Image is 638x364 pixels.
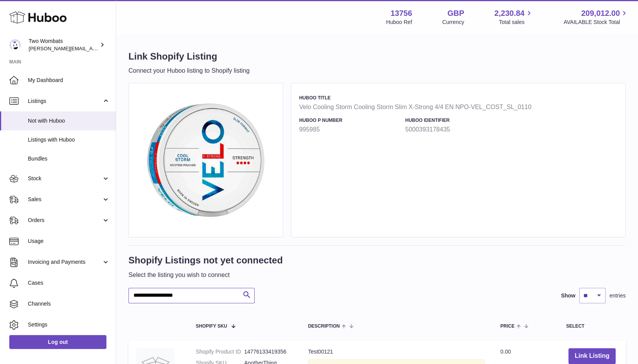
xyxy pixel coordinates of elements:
[308,324,340,329] span: Description
[128,67,250,75] p: Connect your Huboo listing to Shopify listing
[28,321,110,328] span: Settings
[28,136,110,144] span: Listings with Huboo
[28,97,102,105] span: Listings
[9,335,106,349] a: Log out
[390,8,412,19] strong: 13756
[500,349,511,355] span: 0.00
[28,279,110,287] span: Cases
[28,258,102,266] span: Invoicing and Payments
[28,77,110,84] span: My Dashboard
[447,8,464,19] strong: GBP
[609,292,626,299] span: entries
[28,238,110,245] span: Usage
[499,19,533,26] span: Total sales
[386,19,412,26] div: Huboo Ref
[196,324,227,329] span: Shopify SKU
[494,8,525,19] span: 2,230.84
[568,348,616,364] button: Link Listing
[128,254,283,267] h1: Shopify Listings not yet connected
[28,217,102,224] span: Orders
[299,95,614,101] h4: Huboo Title
[28,117,110,125] span: Not with Huboo
[581,8,620,19] span: 209,012.00
[563,19,629,26] span: AVAILABLE Stock Total
[566,324,618,329] div: Select
[500,324,515,329] span: Price
[28,155,110,162] span: Bundles
[442,19,464,26] div: Currency
[128,271,283,279] p: Select the listing you wish to connect
[28,175,102,182] span: Stock
[494,8,534,26] a: 2,230.84 Total sales
[196,348,244,355] dt: Shopify Product ID
[244,348,292,355] dd: 14776133419356
[299,117,401,123] h4: Huboo P number
[299,125,401,134] strong: 995985
[561,292,575,299] label: Show
[28,196,102,203] span: Sales
[563,8,629,26] a: 209,012.00 AVAILABLE Stock Total
[29,45,197,51] span: [PERSON_NAME][EMAIL_ADDRESS][PERSON_NAME][DOMAIN_NAME]
[308,348,485,355] div: Test00121
[405,125,507,134] strong: 5000393178435
[128,50,250,63] h1: Link Shopify Listing
[9,39,21,51] img: adam.randall@twowombats.com
[29,38,98,52] div: Two Wombats
[137,91,275,229] img: Velo Cooling Storm Cooling Storm Slim X-Strong 4/4 EN NPO-VEL_COST_SL_0110
[299,103,614,111] strong: Velo Cooling Storm Cooling Storm Slim X-Strong 4/4 EN NPO-VEL_COST_SL_0110
[28,300,110,308] span: Channels
[405,117,507,123] h4: Huboo Identifier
